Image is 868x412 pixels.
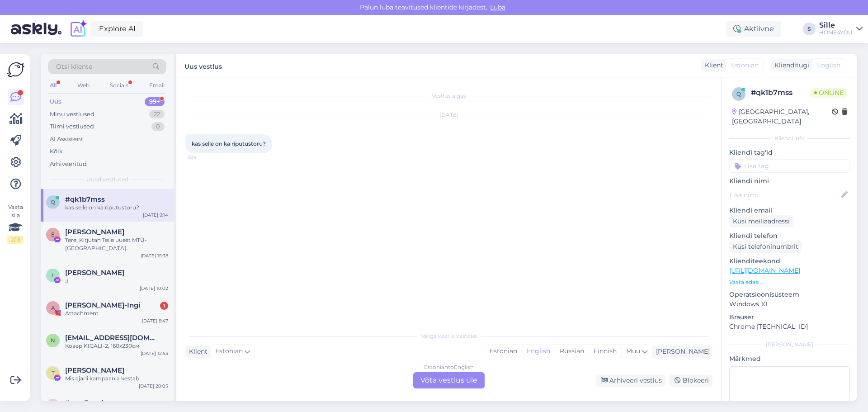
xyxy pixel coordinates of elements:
[555,345,589,358] div: Russian
[729,206,850,215] p: Kliendi email
[50,97,61,106] div: Uus
[729,341,850,349] div: [PERSON_NAME]
[141,350,168,357] div: [DATE] 12:53
[65,204,168,212] div: kas selle on ka riputustoru?
[141,252,168,259] div: [DATE] 15:38
[108,80,130,91] div: Socials
[65,334,159,342] span: Nata_29@inbox.ru
[729,176,850,186] p: Kliendi nimi
[185,92,712,100] div: Vestlus algas
[729,215,793,227] div: Küsi meiliaadressi
[50,147,63,156] div: Kõik
[65,374,168,383] div: Mis ajani kampaania kestab
[91,21,143,37] a: Explore AI
[729,256,850,266] p: Klienditeekond
[729,159,850,173] input: Lisa tag
[589,345,621,358] div: Finnish
[86,175,128,184] span: Uued vestlused
[50,110,94,119] div: Minu vestlused
[184,59,222,71] label: Uus vestlus
[729,354,850,364] p: Märkmed
[7,236,24,244] div: 2 / 3
[140,285,168,292] div: [DATE] 10:02
[819,22,853,29] div: Sille
[185,111,712,119] div: [DATE]
[771,61,809,70] div: Klienditugi
[48,80,58,91] div: All
[65,228,124,236] span: Emili Jürgen
[424,363,474,371] div: Estonian to English
[751,87,811,98] div: # qk1b7mss
[811,88,847,98] span: Online
[729,241,802,253] div: Küsi telefoninumbrit
[817,61,840,70] span: English
[729,322,850,331] p: Chrome [TECHNICAL_ID]
[732,107,832,126] div: [GEOGRAPHIC_DATA], [GEOGRAPHIC_DATA]
[819,22,863,36] a: SilleHOME4YOU
[731,61,759,70] span: Estonian
[729,134,850,142] div: Kliendi info
[151,122,165,131] div: 0
[65,366,124,374] span: Tiina Kurvits
[819,29,853,36] div: HOME4YOU
[803,23,816,35] div: S
[192,140,266,147] span: kas selle on ka riputustoru?
[736,90,741,97] span: q
[65,399,103,407] span: #mnr3enxj
[56,62,92,71] span: Otsi kliente
[51,337,55,344] span: N
[65,195,105,204] span: #qk1b7mss
[729,231,850,241] p: Kliendi telefon
[596,374,665,387] div: Arhiveeri vestlus
[52,272,54,279] span: I
[730,190,840,200] input: Lisa nimi
[142,317,168,324] div: [DATE] 8:47
[729,266,800,275] a: [URL][DOMAIN_NAME]
[65,236,168,252] div: Tere, Kirjutan Teile uuest MTÜ-[GEOGRAPHIC_DATA][PERSON_NAME]. Nimelt korraldame juba aastaid hea...
[149,110,165,119] div: 22
[487,3,508,11] span: Luba
[69,19,88,38] img: explore-ai
[143,212,168,218] div: [DATE] 9:14
[729,148,850,157] p: Kliendi tag'id
[65,269,124,277] span: Ivar Lõhmus
[7,61,24,78] img: Askly Logo
[729,299,850,309] p: Windows 10
[139,383,168,389] div: [DATE] 20:05
[652,347,710,356] div: [PERSON_NAME]
[485,345,522,358] div: Estonian
[50,160,87,169] div: Arhiveeritud
[185,347,208,356] div: Klient
[160,302,168,310] div: 1
[522,345,555,358] div: English
[188,154,222,161] span: 9:14
[729,278,850,286] p: Vaata edasi ...
[215,346,243,356] span: Estonian
[65,342,168,350] div: Ковер KIGALI-2, 160x230см
[50,122,94,131] div: Tiimi vestlused
[7,203,24,244] div: Vaata siia
[147,80,166,91] div: Email
[51,304,55,311] span: A
[145,97,165,106] div: 99+
[185,332,712,340] div: Valige keel ja vastake
[65,309,168,317] div: Attachment
[51,199,55,205] span: q
[51,231,55,238] span: E
[50,135,83,144] div: AI Assistent
[75,80,91,91] div: Web
[729,290,850,299] p: Operatsioonisüsteem
[65,277,168,285] div: :)
[729,313,850,322] p: Brauser
[701,61,723,70] div: Klient
[669,374,712,387] div: Blokeeri
[413,372,485,388] div: Võta vestlus üle
[726,21,781,37] div: Aktiivne
[65,301,140,309] span: Annye Rooväli-Ingi
[52,369,55,376] span: T
[626,347,640,355] span: Muu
